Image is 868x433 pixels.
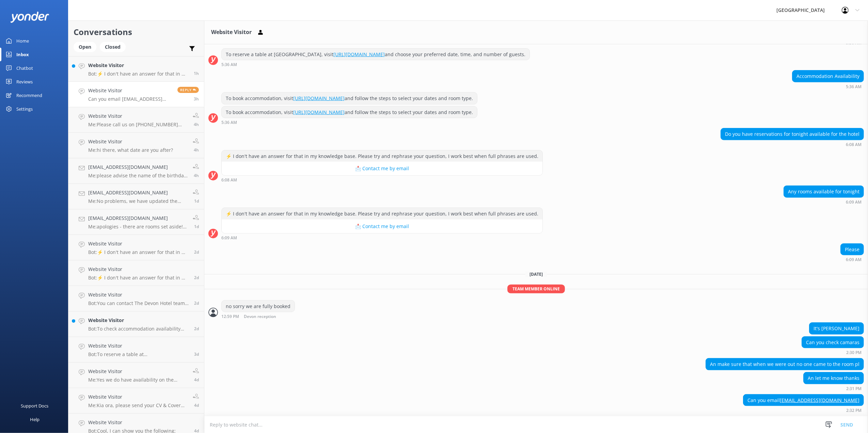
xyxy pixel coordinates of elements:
[743,408,864,413] div: Sep 18 2025 02:32pm (UTC +12:00) Pacific/Auckland
[88,224,188,230] p: Me: apologies - there are rooms set aside! Please contact the hotel [PHONE_NUMBER] with a valid c...
[222,93,477,104] div: To book accommodation, visit and follow the steps to select your dates and room type.
[221,236,237,240] strong: 6:09 AM
[16,75,33,89] div: Reviews
[194,377,199,383] span: Sep 14 2025 02:37pm (UTC +12:00) Pacific/Auckland
[68,107,204,133] a: Website VisitorMe:Please call us on [PHONE_NUMBER] and we can check lost property for you4h
[88,240,189,247] h4: Website Visitor
[68,82,204,107] a: Website VisitorCan you email [EMAIL_ADDRESS][DOMAIN_NAME]Reply3h
[68,311,204,337] a: Website VisitorBot:To check accommodation availability and make a booking, please visit [URL][DOM...
[194,300,199,306] span: Sep 16 2025 11:14am (UTC +12:00) Pacific/Auckland
[222,49,530,60] div: To reserve a table at [GEOGRAPHIC_DATA], visit and choose your preferred date, time, and number o...
[68,363,204,388] a: Website VisitorMe:Yes we do have availability on the [DATE] in 2 x Deluxe Twin Queen Studio rooms...
[88,419,176,426] h4: Website Visitor
[88,96,172,102] p: Can you email [EMAIL_ADDRESS][DOMAIN_NAME]
[16,61,33,75] div: Chatbot
[88,138,173,145] h4: Website Visitor
[88,198,188,204] p: Me: No problems, we have updated the email address.
[802,337,864,348] div: Can you check camaras
[802,350,864,355] div: Sep 18 2025 02:30pm (UTC +12:00) Pacific/Auckland
[846,408,862,413] strong: 2:32 PM
[194,249,199,255] span: Sep 16 2025 05:29pm (UTC +12:00) Pacific/Auckland
[194,122,199,127] span: Sep 18 2025 12:59pm (UTC +12:00) Pacific/Auckland
[803,386,864,391] div: Sep 18 2025 02:31pm (UTC +12:00) Pacific/Auckland
[74,26,199,38] h2: Conversations
[194,402,199,408] span: Sep 13 2025 07:13pm (UTC +12:00) Pacific/Auckland
[809,323,864,334] div: It's [PERSON_NAME]
[16,89,42,102] div: Recommend
[721,128,864,140] div: Do you have reservations for tonight available for the hotel
[68,260,204,286] a: Website VisitorBot:⚡ I don't have an answer for that in my knowledge base. Please try and rephras...
[16,48,29,61] div: Inbox
[88,402,188,408] p: Me: Kia ora, please send your CV & Cover Letter to [EMAIL_ADDRESS][DOMAIN_NAME]
[221,314,298,319] div: Sep 18 2025 12:59pm (UTC +12:00) Pacific/Auckland
[846,200,862,204] strong: 6:09 AM
[88,214,188,222] h4: [EMAIL_ADDRESS][DOMAIN_NAME]
[10,12,49,23] img: yonder-white-logo.png
[68,388,204,414] a: Website VisitorMe:Kia ora, please send your CV & Cover Letter to [EMAIL_ADDRESS][DOMAIN_NAME]4d
[100,43,129,50] a: Closed
[194,351,199,357] span: Sep 15 2025 04:30pm (UTC +12:00) Pacific/Auckland
[221,235,543,240] div: Sep 16 2025 06:09am (UTC +12:00) Pacific/Auckland
[30,413,40,426] div: Help
[88,249,189,255] p: Bot: ⚡ I don't have an answer for that in my knowledge base. Please try and rephrase your questio...
[846,351,862,355] strong: 2:30 PM
[194,326,199,332] span: Sep 15 2025 10:41pm (UTC +12:00) Pacific/Auckland
[780,397,859,403] a: [EMAIL_ADDRESS][DOMAIN_NAME]
[88,266,189,273] h4: Website Visitor
[68,56,204,82] a: Website VisitorBot:⚡ I don't have an answer for that in my knowledge base. Please try and rephras...
[88,62,189,69] h4: Website Visitor
[221,178,237,182] strong: 6:08 AM
[68,337,204,363] a: Website VisitorBot:To reserve a table at [GEOGRAPHIC_DATA], visit [URL][DOMAIN_NAME] and choose y...
[88,342,189,350] h4: Website Visitor
[68,158,204,184] a: [EMAIL_ADDRESS][DOMAIN_NAME]Me:please advise the name of the birthday person & we can have a look...
[88,173,188,179] p: Me: please advise the name of the birthday person & we can have a look at the birthday club list
[221,120,477,125] div: Sep 16 2025 05:36am (UTC +12:00) Pacific/Auckland
[222,301,295,312] div: no sorry we are fully booked
[221,315,239,319] strong: 12:59 PM
[221,63,237,67] strong: 5:36 AM
[792,70,864,82] div: Accommodation Availability
[194,96,199,102] span: Sep 18 2025 02:32pm (UTC +12:00) Pacific/Auckland
[846,258,862,262] strong: 6:09 AM
[68,133,204,158] a: Website VisitorMe:hi there, what date are you after?4h
[88,300,189,306] p: Bot: You can contact The Devon Hotel team at [PHONE_NUMBER] or 0800 843 338, or by emailing [EMAI...
[68,286,204,311] a: Website VisitorBot:You can contact The Devon Hotel team at [PHONE_NUMBER] or 0800 843 338, or by ...
[88,377,188,383] p: Me: Yes we do have availability on the [DATE] in 2 x Deluxe Twin Queen Studio rooms - Rate is $16...
[100,42,126,52] div: Closed
[222,107,477,118] div: To book accommodation, visit and follow the steps to select your dates and room type.
[16,34,29,48] div: Home
[222,150,542,162] div: ⚡ I don't have an answer for that in my knowledge base. Please try and rephrase your question, I ...
[21,399,49,413] div: Support Docs
[88,275,189,281] p: Bot: ⚡ I don't have an answer for that in my knowledge base. Please try and rephrase your questio...
[721,142,864,147] div: Sep 16 2025 06:08am (UTC +12:00) Pacific/Auckland
[804,372,864,384] div: An let me know thanks
[88,122,188,128] p: Me: Please call us on [PHONE_NUMBER] and we can check lost property for you
[840,257,864,262] div: Sep 16 2025 06:09am (UTC +12:00) Pacific/Auckland
[88,112,188,120] h4: Website Visitor
[88,291,189,299] h4: Website Visitor
[88,393,188,401] h4: Website Visitor
[846,387,862,391] strong: 2:31 PM
[211,28,252,37] h3: Website Visitor
[68,184,204,209] a: [EMAIL_ADDRESS][DOMAIN_NAME]Me:No problems, we have updated the email address.1d
[88,189,188,196] h4: [EMAIL_ADDRESS][DOMAIN_NAME]
[221,121,237,125] strong: 5:36 AM
[88,326,189,332] p: Bot: To check accommodation availability and make a booking, please visit [URL][DOMAIN_NAME].
[194,147,199,153] span: Sep 18 2025 12:59pm (UTC +12:00) Pacific/Auckland
[784,199,864,204] div: Sep 16 2025 06:09am (UTC +12:00) Pacific/Auckland
[293,95,345,101] a: [URL][DOMAIN_NAME]
[88,87,172,94] h4: Website Visitor
[194,275,199,280] span: Sep 16 2025 05:21pm (UTC +12:00) Pacific/Auckland
[221,62,530,67] div: Sep 16 2025 05:36am (UTC +12:00) Pacific/Auckland
[194,70,199,76] span: Sep 18 2025 04:38pm (UTC +12:00) Pacific/Auckland
[68,235,204,260] a: Website VisitorBot:⚡ I don't have an answer for that in my knowledge base. Please try and rephras...
[88,147,173,153] p: Me: hi there, what date are you after?
[74,43,100,50] a: Open
[846,143,862,147] strong: 6:08 AM
[743,395,864,406] div: Can you email
[16,102,33,116] div: Settings
[846,41,862,45] strong: 5:36 AM
[706,358,864,370] div: An make sure that when we were out no one came to the room pl
[68,209,204,235] a: [EMAIL_ADDRESS][DOMAIN_NAME]Me:apologies - there are rooms set aside! Please contact the hotel [P...
[194,224,199,229] span: Sep 17 2025 07:28am (UTC +12:00) Pacific/Auckland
